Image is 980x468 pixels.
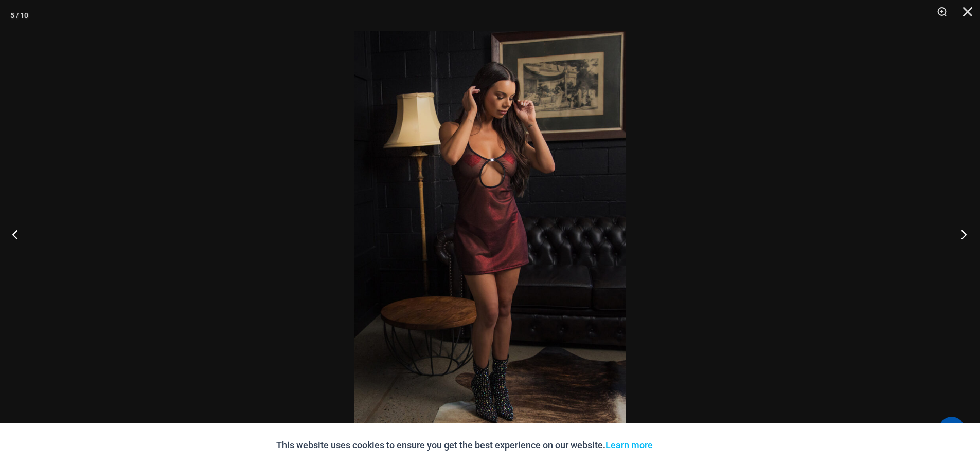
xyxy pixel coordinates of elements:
div: 5 / 10 [10,8,28,23]
img: Midnight Shimmer Red 5131 Dress 02 [354,31,626,437]
a: Learn more [605,440,653,451]
button: Next [941,209,980,260]
p: This website uses cookies to ensure you get the best experience on our website. [276,438,653,453]
button: Accept [661,433,704,458]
